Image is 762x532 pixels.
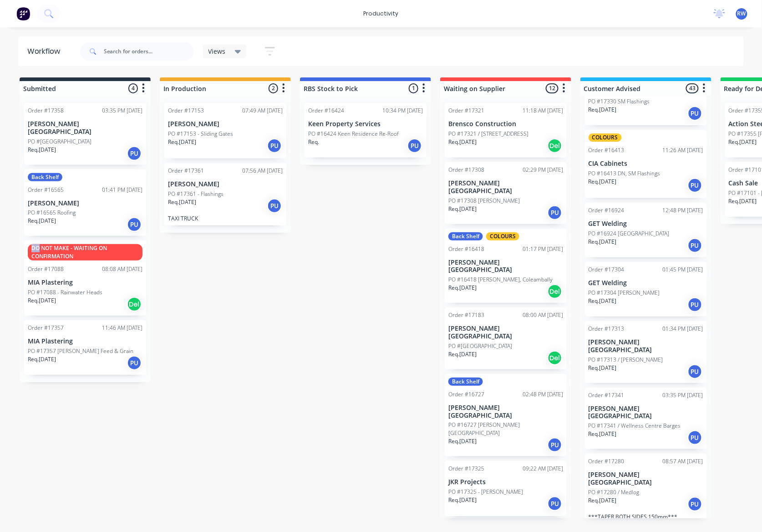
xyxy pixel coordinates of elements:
[127,146,142,161] div: PU
[548,438,562,452] div: PU
[28,288,102,297] p: PO #17088 - Rainwater Heads
[448,496,477,504] p: Req. [DATE]
[589,146,625,154] div: Order #16413
[448,437,477,445] p: Req. [DATE]
[445,374,567,457] div: Back ShelfOrder #1672702:48 PM [DATE][PERSON_NAME][GEOGRAPHIC_DATA]PO #16727 [PERSON_NAME][GEOGRA...
[242,167,283,175] div: 07:56 AM [DATE]
[28,324,64,332] div: Order #17357
[24,320,146,375] div: Order #1735711:46 AM [DATE]MIA PlasteringPO #17357 [PERSON_NAME] Feed & GrainReq.[DATE]PU
[548,351,562,365] div: Del
[688,178,702,193] div: PU
[242,107,283,115] div: 07:49 AM [DATE]
[688,106,702,121] div: PU
[28,265,64,273] div: Order #17088
[486,232,519,240] div: COLOURS
[548,284,562,299] div: Del
[523,465,563,473] div: 09:22 AM [DATE]
[585,454,707,524] div: Order #1728008:57 AM [DATE][PERSON_NAME][GEOGRAPHIC_DATA]PO #17280 / MedlogReq.[DATE]PU***TAPER B...
[448,205,477,213] p: Req. [DATE]
[589,230,670,238] p: PO #16924 [GEOGRAPHIC_DATA]
[308,138,319,146] p: Req.
[663,457,703,465] div: 08:57 AM [DATE]
[267,199,282,213] div: PU
[359,7,403,20] div: productivity
[688,297,702,312] div: PU
[448,465,484,473] div: Order #17325
[445,162,567,224] div: Order #1730802:29 PM [DATE][PERSON_NAME][GEOGRAPHIC_DATA]PO #17308 [PERSON_NAME]Req.[DATE]PU
[589,430,617,438] p: Req. [DATE]
[448,404,563,419] p: [PERSON_NAME][GEOGRAPHIC_DATA]
[28,138,91,146] p: PO #[GEOGRAPHIC_DATA]
[523,107,563,115] div: 11:18 AM [DATE]
[445,103,567,158] div: Order #1732111:18 AM [DATE]Brensco ConstructionPO #17321 / [STREET_ADDRESS]Req.[DATE]Del
[523,166,563,174] div: 02:29 PM [DATE]
[305,103,427,158] div: Order #1642410:34 PM [DATE]Keen Property ServicesPO #16424 Keen Residence Re-RoofReq.PU
[688,430,702,445] div: PU
[28,199,142,207] p: [PERSON_NAME]
[164,103,286,159] div: Order #1715307:49 AM [DATE][PERSON_NAME]PO #17153 - Sliding GatesReq.[DATE]PU
[523,245,563,253] div: 01:17 PM [DATE]
[102,324,142,332] div: 11:46 AM [DATE]
[589,422,681,430] p: PO #17341 / Wellness Centre Barges
[589,289,660,297] p: PO #17304 [PERSON_NAME]
[589,488,640,496] p: PO #17280 / Medlog
[589,356,663,364] p: PO #17313 / [PERSON_NAME]
[28,244,142,261] div: DO NOT MAKE - WAITING ON CONFIRMATION
[589,220,703,228] p: GET Welding
[589,160,703,168] p: CIA Cabinets
[448,284,477,292] p: Req. [DATE]
[28,146,56,154] p: Req. [DATE]
[663,146,703,154] div: 11:26 AM [DATE]
[589,297,617,305] p: Req. [DATE]
[589,206,625,215] div: Order #16924
[523,390,563,399] div: 02:48 PM [DATE]
[448,342,512,350] p: PO #[GEOGRAPHIC_DATA]
[589,391,625,399] div: Order #17341
[24,240,146,316] div: DO NOT MAKE - WAITING ON CONFIRMATIONOrder #1708808:08 AM [DATE]MIA PlasteringPO #17088 - Rainwat...
[448,390,484,399] div: Order #16727
[729,197,757,205] p: Req. [DATE]
[308,120,423,128] p: Keen Property Services
[448,130,528,138] p: PO #17321 / [STREET_ADDRESS]
[382,107,423,115] div: 10:34 PM [DATE]
[663,325,703,333] div: 01:34 PM [DATE]
[448,107,484,115] div: Order #17321
[585,321,707,383] div: Order #1731301:34 PM [DATE][PERSON_NAME][GEOGRAPHIC_DATA]PO #17313 / [PERSON_NAME]Req.[DATE]PU
[585,71,707,125] div: PO #17330 SM FlashingsReq.[DATE]PU
[585,262,707,317] div: Order #1730401:45 PM [DATE]GET WeldingPO #17304 [PERSON_NAME]Req.[DATE]PU
[208,46,226,56] span: Views
[308,107,344,115] div: Order #16424
[448,311,484,319] div: Order #17183
[589,238,617,246] p: Req. [DATE]
[448,478,563,486] p: JKR Projects
[168,198,196,206] p: Req. [DATE]
[168,138,196,146] p: Req. [DATE]
[589,364,617,372] p: Req. [DATE]
[168,215,283,222] p: TAXI TRUCK
[729,138,757,146] p: Req. [DATE]
[589,405,703,420] p: [PERSON_NAME][GEOGRAPHIC_DATA]
[24,103,146,165] div: Order #1735803:35 PM [DATE][PERSON_NAME][GEOGRAPHIC_DATA]PO #[GEOGRAPHIC_DATA]Req.[DATE]PU
[168,167,204,175] div: Order #17361
[267,138,282,153] div: PU
[28,173,62,181] div: Back Shelf
[127,356,142,370] div: PU
[164,163,286,225] div: Order #1736107:56 AM [DATE][PERSON_NAME]PO #17361 - FlashingsReq.[DATE]PUTAXI TRUCK
[448,179,563,195] p: [PERSON_NAME][GEOGRAPHIC_DATA]
[448,488,523,496] p: PO #17325 - [PERSON_NAME]
[589,471,703,486] p: [PERSON_NAME][GEOGRAPHIC_DATA]
[589,325,625,333] div: Order #17313
[585,388,707,450] div: Order #1734103:35 PM [DATE][PERSON_NAME][GEOGRAPHIC_DATA]PO #17341 / Wellness Centre BargesReq.[D...
[104,42,194,61] input: Search for orders...
[589,169,660,178] p: PO #16413 DN, SM Flashings
[28,355,56,363] p: Req. [DATE]
[168,130,233,138] p: PO #17153 - Sliding Gates
[28,279,142,286] p: MIA Plastering
[28,297,56,305] p: Req. [DATE]
[448,325,563,340] p: [PERSON_NAME][GEOGRAPHIC_DATA]
[523,311,563,319] div: 08:00 AM [DATE]
[589,266,625,274] div: Order #17304
[548,496,562,511] div: PU
[102,107,142,115] div: 03:35 PM [DATE]
[663,391,703,399] div: 03:35 PM [DATE]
